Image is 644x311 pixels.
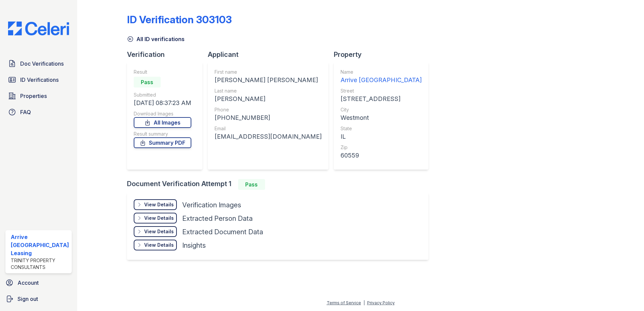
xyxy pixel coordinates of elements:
[341,132,422,141] div: IL
[341,69,422,75] div: Name
[127,13,232,26] div: ID Verification 303103
[20,92,47,100] span: Properties
[134,137,191,148] a: Summary PDF
[238,179,265,190] div: Pass
[341,151,422,160] div: 60559
[341,144,422,151] div: Zip
[3,292,74,306] a: Sign out
[341,75,422,85] div: Arrive [GEOGRAPHIC_DATA]
[3,22,74,35] img: CE_Logo_Blue-a8612792a0a2168367f1c8372b55b34899dd931a85d93a1a3d3e32e68fde9ad4.png
[215,69,322,75] div: First name
[134,77,161,88] div: Pass
[11,257,69,271] div: Trinity Property Consultants
[5,73,72,87] a: ID Verifications
[3,276,74,289] a: Account
[334,50,434,59] div: Property
[215,88,322,94] div: Last name
[144,215,174,221] div: View Details
[127,179,434,190] div: Document Verification Attempt 1
[341,125,422,132] div: State
[327,300,361,305] a: Terms of Service
[134,131,191,137] div: Result summary
[18,279,39,287] span: Account
[5,89,72,103] a: Properties
[215,125,322,132] div: Email
[144,242,174,248] div: View Details
[127,50,208,59] div: Verification
[134,98,191,108] div: [DATE] 08:37:23 AM
[341,106,422,113] div: City
[367,300,395,305] a: Privacy Policy
[134,110,191,117] div: Download Images
[182,214,253,223] div: Extracted Person Data
[20,76,59,84] span: ID Verifications
[134,69,191,75] div: Result
[215,113,322,123] div: [PHONE_NUMBER]
[341,88,422,94] div: Street
[144,228,174,235] div: View Details
[127,35,185,43] a: All ID verifications
[341,94,422,104] div: [STREET_ADDRESS]
[215,94,322,104] div: [PERSON_NAME]
[134,92,191,98] div: Submitted
[182,227,263,237] div: Extracted Document Data
[5,105,72,119] a: FAQ
[20,108,31,116] span: FAQ
[215,106,322,113] div: Phone
[18,295,38,303] span: Sign out
[134,117,191,128] a: All Images
[5,57,72,70] a: Doc Verifications
[215,132,322,141] div: [EMAIL_ADDRESS][DOMAIN_NAME]
[363,300,365,305] div: |
[182,200,241,210] div: Verification Images
[20,60,64,68] span: Doc Verifications
[341,69,422,85] a: Name Arrive [GEOGRAPHIC_DATA]
[215,75,322,85] div: [PERSON_NAME] [PERSON_NAME]
[341,113,422,123] div: Westmont
[11,233,69,257] div: Arrive [GEOGRAPHIC_DATA] Leasing
[182,241,206,250] div: Insights
[144,201,174,208] div: View Details
[208,50,334,59] div: Applicant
